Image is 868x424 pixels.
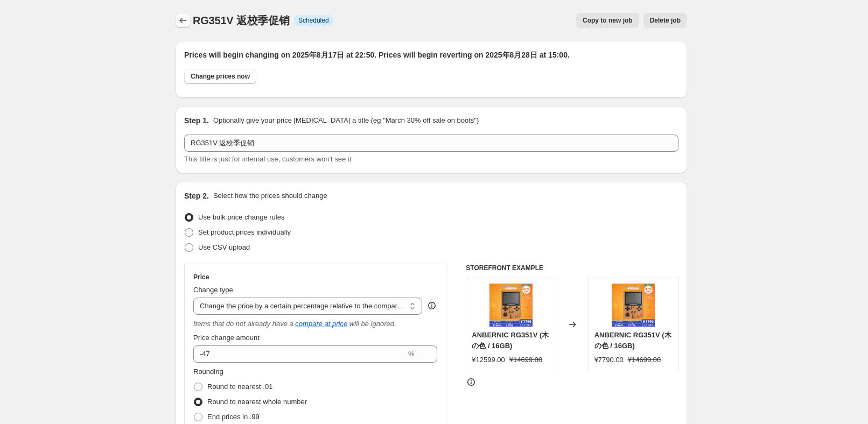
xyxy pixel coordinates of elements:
span: Use bulk price change rules [198,213,284,221]
span: Delete job [650,16,681,25]
span: End prices in .99 [207,413,260,421]
button: Copy to new job [576,13,639,28]
button: compare at price [295,320,347,328]
span: Scheduled [298,16,329,25]
h2: Prices will begin changing on 2025年8月17日 at 22:50. Prices will begin reverting on 2025年8月28日 at 1... [184,50,678,60]
img: 351V_57a4986a-077d-4563-9b08-417abedf5221_80x.jpg [612,284,655,327]
button: Change prices now [184,69,256,84]
h3: Price [193,273,209,281]
div: ¥12599.00 [472,355,505,365]
p: Select how the prices should change [213,190,327,201]
span: ANBERNIC RG351V (木の色 / 16GB) [472,331,549,350]
i: will be ignored. [349,320,396,328]
span: ANBERNIC RG351V (木の色 / 16GB) [594,331,671,350]
span: Rounding [193,368,223,376]
strike: ¥14699.00 [509,355,542,365]
button: Delete job [643,13,687,28]
input: -20 [193,345,406,363]
span: Change prices now [191,72,250,81]
span: RG351V 返校季促销 [193,15,290,26]
span: Use CSV upload [198,243,250,251]
strike: ¥14699.00 [628,355,661,365]
span: This title is just for internal use, customers won't see it [184,155,351,163]
div: ¥7790.00 [594,355,624,365]
i: Items that do not already have a [193,320,293,328]
h2: Step 2. [184,190,209,201]
span: Copy to new job [583,16,633,25]
button: Price change jobs [176,13,191,28]
span: Set product prices individually [198,228,291,236]
span: Price change amount [193,334,260,342]
span: Change type [193,286,233,294]
p: Optionally give your price [MEDICAL_DATA] a title (eg "March 30% off sale on boots") [213,115,479,126]
span: Round to nearest .01 [207,383,272,391]
h6: STOREFRONT EXAMPLE [466,264,678,272]
input: 30% off holiday sale [184,135,678,152]
img: 351V_57a4986a-077d-4563-9b08-417abedf5221_80x.jpg [489,284,533,327]
div: help [426,300,437,311]
h2: Step 1. [184,115,209,126]
span: Round to nearest whole number [207,398,307,406]
span: % [408,350,415,358]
